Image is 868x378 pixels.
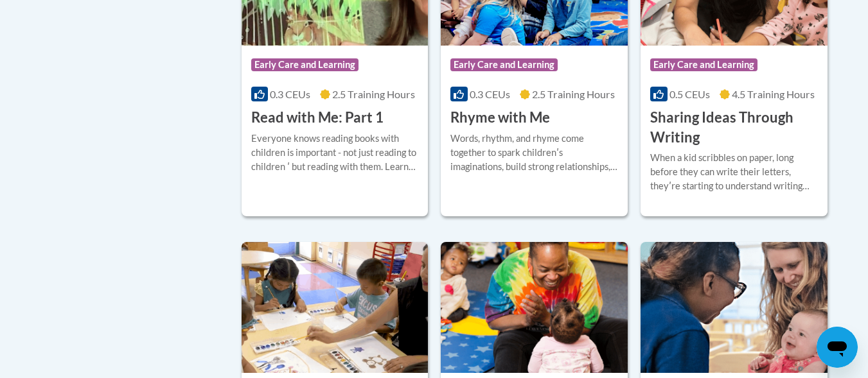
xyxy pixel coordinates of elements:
[242,242,429,373] img: Course Logo
[532,88,615,100] span: 2.5 Training Hours
[650,108,818,148] h3: Sharing Ideas Through Writing
[650,151,818,193] div: When a kid scribbles on paper, long before they can write their letters, theyʹre starting to unde...
[450,132,618,174] div: Words, rhythm, and rhyme come together to spark childrenʹs imaginations, build strong relationshi...
[251,58,359,71] span: Early Care and Learning
[641,242,828,373] img: Course Logo
[450,58,558,71] span: Early Care and Learning
[332,88,415,100] span: 2.5 Training Hours
[650,58,757,71] span: Early Care and Learning
[450,108,550,128] h3: Rhyme with Me
[441,242,628,373] img: Course Logo
[270,88,310,100] span: 0.3 CEUs
[817,327,858,368] iframe: Button to launch messaging window
[251,132,419,174] div: Everyone knows reading books with children is important - not just reading to children ʹ but read...
[251,108,384,128] h3: Read with Me: Part 1
[732,88,815,100] span: 4.5 Training Hours
[669,88,710,100] span: 0.5 CEUs
[470,88,510,100] span: 0.3 CEUs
